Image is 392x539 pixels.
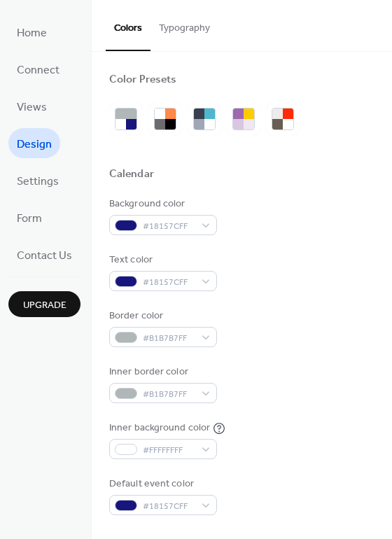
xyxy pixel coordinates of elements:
[109,309,214,323] div: Border color
[143,219,195,234] span: #18157CFF
[8,291,80,317] button: Upgrade
[17,22,47,44] span: Home
[17,97,47,118] span: Views
[109,421,210,435] div: Inner background color
[8,17,55,47] a: Home
[8,165,67,195] a: Settings
[17,59,59,81] span: Connect
[109,253,214,267] div: Text color
[109,365,214,379] div: Inner border color
[109,197,214,211] div: Background color
[8,239,80,269] a: Contact Us
[8,54,68,84] a: Connect
[109,167,154,182] div: Calendar
[109,477,214,491] div: Default event color
[17,134,52,155] span: Design
[109,73,176,87] div: Color Presets
[23,298,66,313] span: Upgrade
[8,128,60,158] a: Design
[17,245,72,267] span: Contact Us
[8,202,50,232] a: Form
[8,91,55,121] a: Views
[17,208,42,230] span: Form
[143,387,195,402] span: #B1B7B7FF
[143,275,195,290] span: #18157CFF
[143,443,195,458] span: #FFFFFFFF
[143,331,195,346] span: #B1B7B7FF
[17,171,59,192] span: Settings
[143,499,195,514] span: #18157CFF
